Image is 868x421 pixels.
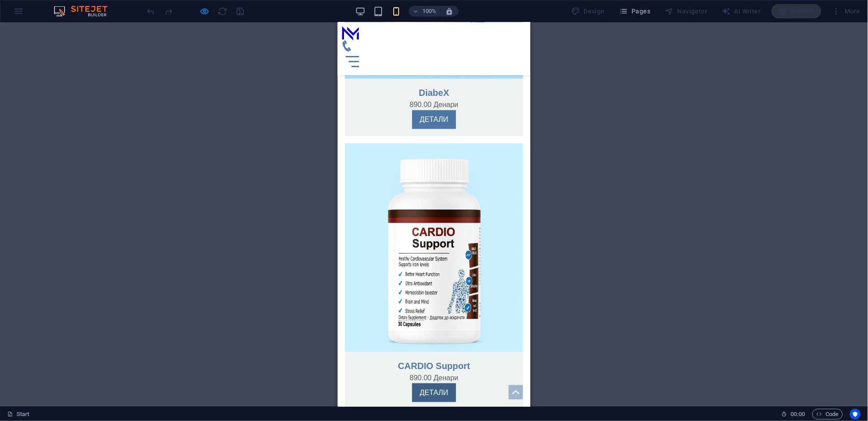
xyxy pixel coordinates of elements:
span: : [797,411,799,417]
button: Usercentrics [850,409,861,420]
h6: 100% [422,6,437,17]
h3: CARDIO Support [14,337,178,350]
span: 00 00 [791,409,805,420]
img: 476792838_122102313278766957_2773236690141060852_n-lYgOv5DtAV5sSF7pMpu9tg.jpg [4,4,23,18]
button: Code [812,409,843,420]
div: Design (Ctrl+Alt+Y) [568,4,609,18]
button: 100% [409,6,441,17]
span: Pages [619,7,650,16]
a: ДЕТАЛИ [74,361,118,380]
p: 890.00 Денари [14,350,178,361]
img: Editor Logo [52,6,119,17]
button: Menu [12,39,22,40]
h6: Session time [782,409,805,420]
a: Click to cancel selection. Double-click to open Pages [7,409,30,420]
button: Click here to leave preview mode and continue editing [199,6,210,17]
h3: DiabeX [14,64,178,77]
button: Pages [615,4,654,18]
p: 890.00 Денари [14,77,178,88]
a: ДЕТАЛИ [74,88,118,107]
span: Code [816,409,839,420]
i: On resize automatically adjust zoom level to fit chosen device. [446,7,454,15]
